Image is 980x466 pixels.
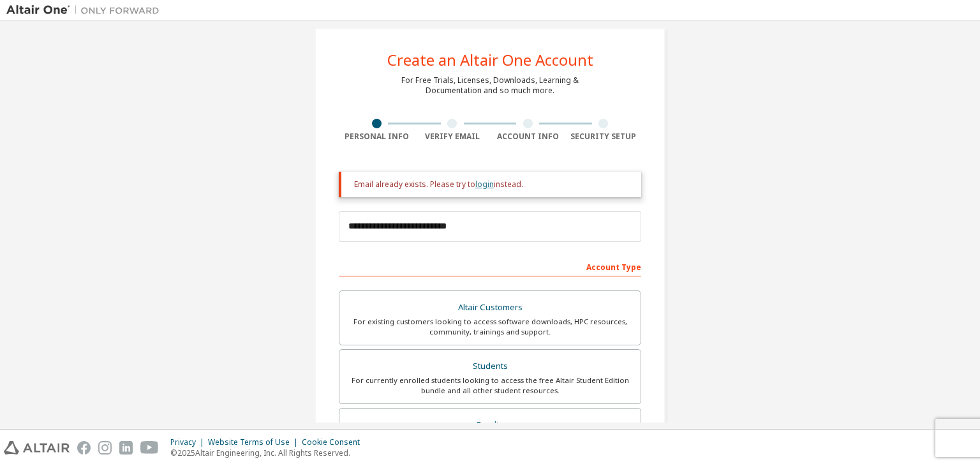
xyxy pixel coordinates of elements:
[347,375,633,396] div: For currently enrolled students looking to access the free Altair Student Edition bundle and all ...
[347,299,633,317] div: Altair Customers
[387,52,593,68] div: Create an Altair One Account
[401,75,579,96] div: For Free Trials, Licenses, Downloads, Learning & Documentation and so much more.
[77,441,91,455] img: facebook.svg
[119,441,133,455] img: linkedin.svg
[4,441,70,455] img: altair_logo.svg
[347,416,633,434] div: Faculty
[6,4,166,17] img: Altair One
[475,179,494,190] a: login
[566,132,642,142] div: Security Setup
[170,437,208,447] div: Privacy
[302,437,367,447] div: Cookie Consent
[339,132,415,142] div: Personal Info
[98,441,112,455] img: instagram.svg
[208,437,302,447] div: Website Terms of Use
[354,179,631,190] div: Email already exists. Please try to instead.
[347,357,633,375] div: Students
[170,447,367,458] p: © 2025 Altair Engineering, Inc. All Rights Reserved.
[347,317,633,337] div: For existing customers looking to access software downloads, HPC resources, community, trainings ...
[140,441,159,455] img: youtube.svg
[339,256,641,276] div: Account Type
[415,132,491,142] div: Verify Email
[490,132,566,142] div: Account Info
